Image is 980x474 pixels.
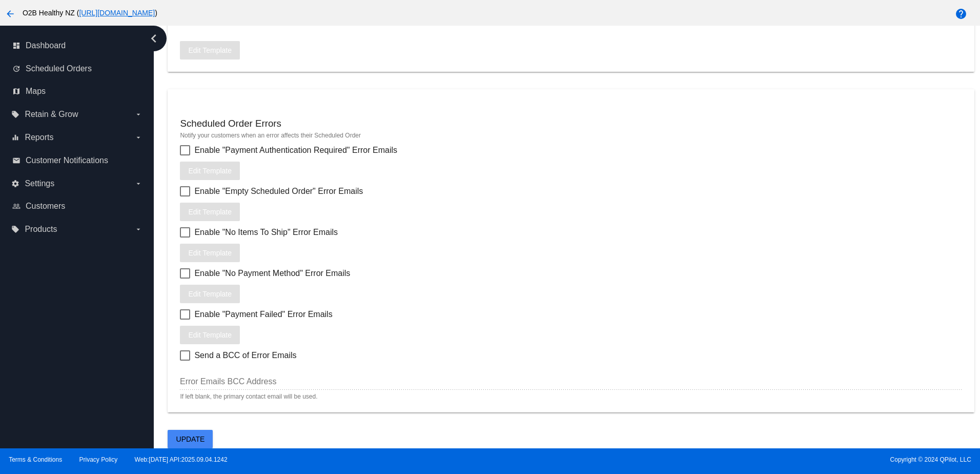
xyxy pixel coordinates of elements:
a: [URL][DOMAIN_NAME] [79,9,155,17]
span: O2B Healthy NZ ( ) [23,9,157,17]
span: Enable "No Items To Ship" Error Emails [194,226,338,239]
button: Edit Template [180,326,240,344]
span: Retain & Grow [25,110,78,119]
a: Web:[DATE] API:2025.09.04.1242 [135,456,228,463]
i: chevron_left [146,30,162,47]
a: email Customer Notifications [12,152,142,169]
i: arrow_drop_down [134,110,142,118]
span: Copyright © 2024 QPilot, LLC [499,456,971,463]
span: Edit Template [188,46,232,54]
span: Settings [25,179,54,188]
i: local_offer [11,110,19,118]
button: Edit Template [180,203,240,221]
mat-hint: If left blank, the primary contact email will be used. [180,393,317,401]
span: Products [25,225,57,234]
span: Dashboard [26,41,66,50]
span: Enable "Payment Authentication Required" Error Emails [194,144,397,156]
span: Edit Template [188,167,232,175]
mat-hint: Notify your customers when an error affects their Scheduled Order [180,132,962,139]
span: Enable "Payment Failed" Error Emails [194,308,332,321]
i: arrow_drop_down [134,180,142,188]
span: Customers [26,202,65,211]
a: Privacy Policy [79,456,118,463]
i: map [12,87,21,95]
i: update [12,65,21,73]
span: Edit Template [188,290,232,298]
i: dashboard [12,42,21,50]
span: Edit Template [188,208,232,216]
span: Update [176,435,205,443]
span: Enable "Empty Scheduled Order" Error Emails [194,185,363,197]
i: equalizer [11,133,19,142]
i: settings [11,180,19,188]
span: Send a BCC of Error Emails [194,349,296,362]
button: Edit Template [180,244,240,262]
span: Customer Notifications [26,156,108,165]
a: Terms & Conditions [9,456,62,463]
mat-icon: arrow_back [4,8,16,20]
button: Edit Template [180,285,240,303]
span: Maps [26,87,46,96]
button: Edit Template [180,162,240,180]
button: Edit Template [180,41,240,60]
span: Edit Template [188,331,232,339]
span: Edit Template [188,249,232,257]
a: dashboard Dashboard [12,37,142,54]
i: email [12,156,21,165]
a: update Scheduled Orders [12,61,142,77]
i: people_outline [12,202,21,210]
span: Scheduled Orders [26,64,92,73]
a: people_outline Customers [12,198,142,214]
a: map Maps [12,83,142,100]
input: Error Emails BCC Address [180,377,962,386]
i: arrow_drop_down [134,133,142,142]
i: arrow_drop_down [134,225,142,233]
mat-icon: help [955,8,967,20]
span: Reports [25,133,53,142]
h3: Scheduled Order Errors [180,118,281,129]
button: Update [168,430,213,448]
i: local_offer [11,225,19,233]
span: Enable "No Payment Method" Error Emails [194,267,350,280]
